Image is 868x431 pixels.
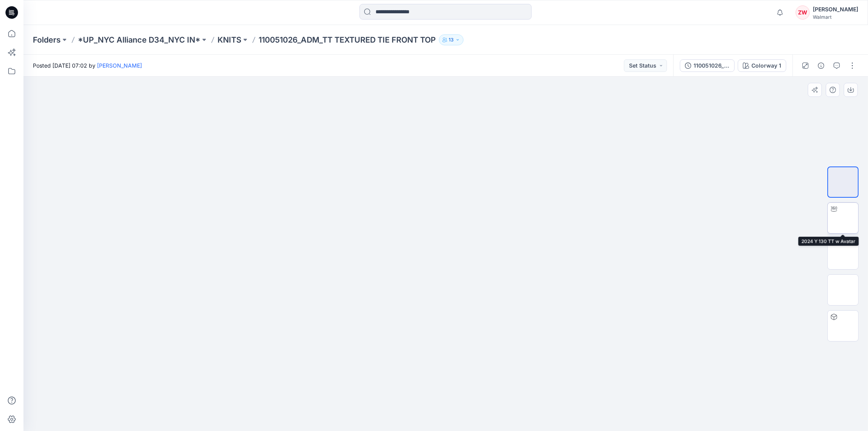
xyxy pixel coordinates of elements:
a: KNITS [217,34,241,45]
a: [PERSON_NAME] [97,62,142,69]
div: [PERSON_NAME] [813,5,858,14]
div: Colorway 1 [751,61,781,70]
button: 13 [439,34,464,45]
div: Walmart [813,14,858,20]
button: 110051026_ADM_TT TEXTURED TIE FRONT TOP [680,59,735,72]
a: *UP_NYC Alliance D34_NYC IN* [78,34,200,45]
p: 110051026_ADM_TT TEXTURED TIE FRONT TOP [259,34,436,45]
div: ZW [796,5,810,20]
button: Colorway 1 [738,59,786,72]
button: Details [815,59,827,72]
span: Posted [DATE] 07:02 by [33,61,142,70]
a: Folders [33,34,61,45]
p: 13 [449,36,454,44]
div: 110051026_ADM_TT TEXTURED TIE FRONT TOP [694,61,730,70]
